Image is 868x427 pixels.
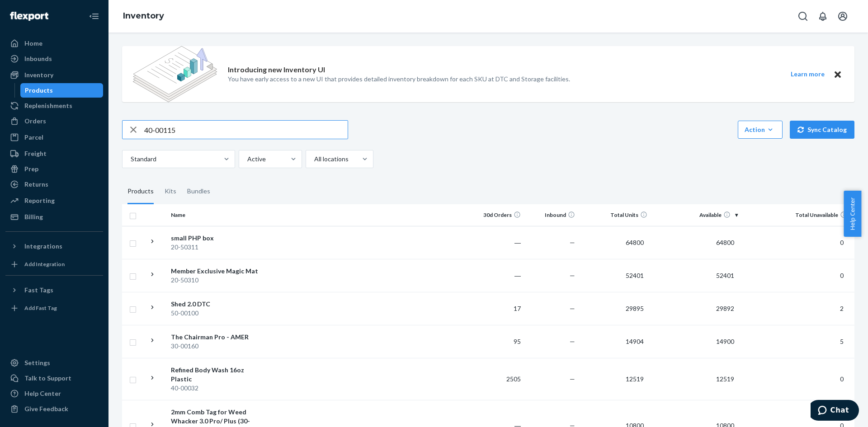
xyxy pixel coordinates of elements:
[171,267,265,276] div: Member Exclusive Magic Mat
[20,83,104,98] a: Products
[127,179,154,204] div: Products
[24,54,52,63] div: Inbounds
[25,86,53,95] div: Products
[24,180,48,189] div: Returns
[712,338,738,345] span: 14900
[836,239,847,246] span: 0
[745,125,776,134] div: Action
[133,46,217,102] img: new-reports-banner-icon.82668bd98b6a51aee86340f2a7b77ae3.png
[712,239,738,246] span: 64800
[570,338,575,345] span: —
[130,155,131,164] input: Standard
[470,226,524,259] td: ―
[470,325,524,358] td: 95
[171,234,265,243] div: small PHP box
[5,114,103,128] a: Orders
[171,309,265,318] div: 50-00100
[5,356,103,370] a: Settings
[622,305,647,312] span: 29895
[24,70,53,80] div: Inventory
[171,243,265,252] div: 20-50311
[171,342,265,351] div: 30-00160
[794,7,812,25] button: Open Search Box
[167,204,269,226] th: Name
[5,386,103,401] a: Help Center
[814,7,832,25] button: Open notifications
[5,36,103,51] a: Home
[24,374,71,383] div: Talk to Support
[470,358,524,400] td: 2505
[24,358,50,367] div: Settings
[171,384,265,393] div: 40-00032
[85,7,103,25] button: Close Navigation
[5,177,103,192] a: Returns
[836,375,847,383] span: 0
[123,11,164,21] a: Inventory
[246,155,247,164] input: Active
[5,99,103,113] a: Replenishments
[5,210,103,224] a: Billing
[570,239,575,246] span: —
[790,121,854,139] button: Sync Catalog
[712,305,738,312] span: 29892
[5,193,103,208] a: Reporting
[741,204,854,226] th: Total Unavailable
[470,292,524,325] td: 17
[228,75,570,84] p: You have early access to a new UI that provides detailed inventory breakdown for each SKU at DTC ...
[570,305,575,312] span: —
[10,12,48,21] img: Flexport logo
[622,338,647,345] span: 14904
[24,101,72,110] div: Replenishments
[24,242,62,251] div: Integrations
[622,239,647,246] span: 64800
[5,257,103,272] a: Add Integration
[832,69,844,80] button: Close
[171,333,265,342] div: The Chairman Pro - AMER
[171,366,265,384] div: Refined Body Wash 16oz Plastic
[622,375,647,383] span: 12519
[738,121,783,139] button: Action
[171,276,265,285] div: 20-50310
[5,162,103,176] a: Prep
[5,130,103,145] a: Parcel
[570,375,575,383] span: —
[24,304,57,312] div: Add Fast Tag
[5,239,103,253] button: Integrations
[622,272,647,279] span: 52401
[24,404,68,413] div: Give Feedback
[228,65,325,75] p: Introducing new Inventory UI
[24,149,47,158] div: Freight
[836,272,847,279] span: 0
[171,300,265,309] div: Shed 2.0 DTC
[187,179,210,204] div: Bundles
[116,3,171,29] ol: breadcrumbs
[579,204,651,226] th: Total Units
[313,155,314,164] input: All locations
[144,121,348,139] input: Search inventory by name or sku
[24,260,65,268] div: Add Integration
[836,338,847,345] span: 5
[24,212,43,221] div: Billing
[470,204,524,226] th: 30d Orders
[24,286,53,295] div: Fast Tags
[5,402,103,416] button: Give Feedback
[5,371,103,385] button: Talk to Support
[165,179,176,204] div: Kits
[5,68,103,82] a: Inventory
[5,146,103,161] a: Freight
[24,117,46,126] div: Orders
[811,400,859,422] iframe: Opens a widget where you can chat to one of our agents
[5,52,103,66] a: Inbounds
[470,259,524,292] td: ―
[844,191,861,237] button: Help Center
[24,389,61,398] div: Help Center
[651,204,741,226] th: Available
[834,7,852,25] button: Open account menu
[5,283,103,297] button: Fast Tags
[785,69,830,80] button: Learn more
[570,272,575,279] span: —
[836,305,847,312] span: 2
[712,375,738,383] span: 12519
